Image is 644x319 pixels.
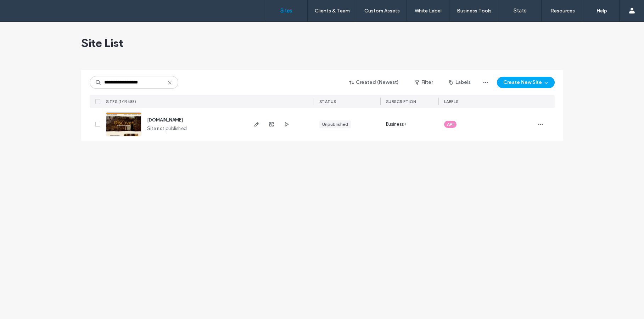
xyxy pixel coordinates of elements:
label: Help [597,8,607,14]
span: SUBSCRIPTION [386,99,416,104]
span: Site List [81,36,123,50]
label: Sites [280,7,292,14]
button: Filter [408,77,440,88]
label: White Label [415,8,442,14]
span: LABELS [444,99,459,104]
span: STATUS [319,99,336,104]
span: Site not published [147,125,187,132]
button: Labels [443,77,477,88]
button: Create New Site [497,77,555,88]
label: Custom Assets [364,8,400,14]
label: Stats [514,7,527,14]
button: Created (Newest) [343,77,405,88]
label: Resources [550,8,575,14]
label: Clients & Team [315,8,350,14]
span: SITES (1/19488) [106,99,136,104]
span: Business+ [386,121,407,128]
span: API [447,121,454,128]
div: Unpublished [322,121,348,128]
label: Business Tools [457,8,492,14]
a: [DOMAIN_NAME] [147,117,183,123]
